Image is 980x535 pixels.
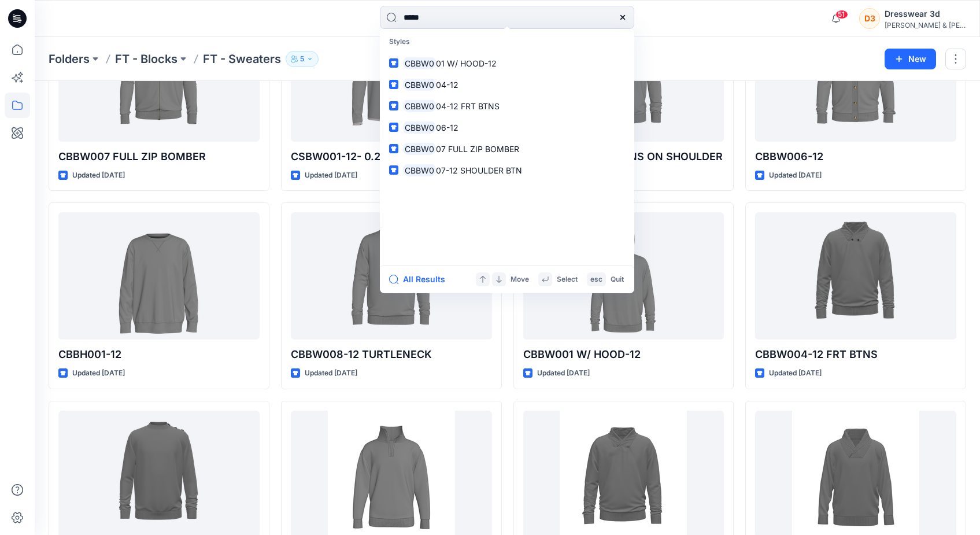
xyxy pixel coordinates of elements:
mark: CBBW0 [403,121,436,134]
p: CSBW001-12- 0.250 BUTTON W. BINDING [291,149,492,165]
a: FT - Blocks [115,51,177,67]
a: CBBW006-12 [382,117,632,138]
p: CBBW008-12 TURTLENECK [291,346,492,363]
a: CBBW007 FULL ZIP BOMBER [382,138,632,160]
a: CBBW008-12 TURTLENECK [291,212,492,340]
a: CBBW007-12 SHOULDER BTN [382,160,632,181]
span: 06-12 [436,123,458,132]
a: Folders [49,51,90,67]
p: Updated [DATE] [769,169,822,182]
span: 07 FULL ZIP BOMBER [436,144,519,154]
span: 51 [835,10,848,19]
p: Quit [611,274,624,286]
a: CBBH001-12 [58,212,260,340]
p: CBBW007 FULL ZIP BOMBER [58,149,260,165]
span: 01 W/ HOOD-12 [436,58,497,68]
p: CBBH001-12 [58,346,260,363]
mark: CBBW0 [403,142,436,156]
p: Updated [DATE] [769,367,822,379]
span: 04-12 FRT BTNS [436,101,500,111]
span: 07-12 SHOULDER BTN [436,165,522,175]
p: Styles [382,31,632,53]
p: Updated [DATE] [305,169,357,182]
p: Select [557,274,578,286]
p: FT - Sweaters [203,51,281,67]
p: Updated [DATE] [72,367,125,379]
div: D3 [859,8,880,29]
mark: CBBW0 [403,164,436,177]
p: Updated [DATE] [305,367,357,379]
mark: CBBW0 [403,78,436,91]
p: esc [590,274,602,286]
button: All Results [389,272,453,286]
div: [PERSON_NAME] & [PERSON_NAME] [885,21,966,29]
button: 5 [286,51,319,67]
mark: CBBW0 [403,99,436,113]
div: Dresswear 3d [885,7,966,21]
button: New [885,49,936,69]
a: CBBW004-12 [382,74,632,95]
a: CBBW004-12 FRT BTNS [382,95,632,117]
p: 5 [300,53,304,65]
p: Move [511,274,529,286]
a: CBBW004-12 FRT BTNS [755,212,956,340]
p: CBBW004-12 FRT BTNS [755,346,956,363]
p: Updated [DATE] [72,169,125,182]
mark: CBBW0 [403,57,436,70]
p: Updated [DATE] [537,367,590,379]
span: 04-12 [436,80,458,90]
p: CBBW001 W/ HOOD-12 [523,346,724,363]
a: CBBW001 W/ HOOD-12 [382,53,632,74]
p: CBBW006-12 [755,149,956,165]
